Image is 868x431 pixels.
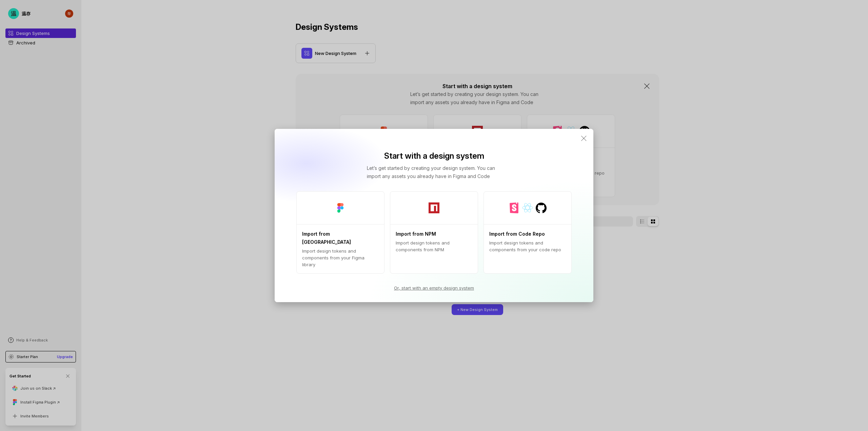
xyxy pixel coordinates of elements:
[489,230,545,238] p: Import from Code Repo
[489,239,566,253] p: Import design tokens and components from your code repo
[384,151,484,161] p: Start with a design system
[396,239,472,253] p: Import design tokens and components from NPM
[302,230,379,246] p: Import from [GEOGRAPHIC_DATA]
[367,164,501,180] p: Let’s get started by creating your design system. You can import any assets you already have in F...
[394,285,474,291] a: Or, start with an empty design system
[396,230,436,238] p: Import from NPM
[302,248,379,268] p: Import design tokens and components from your Figma library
